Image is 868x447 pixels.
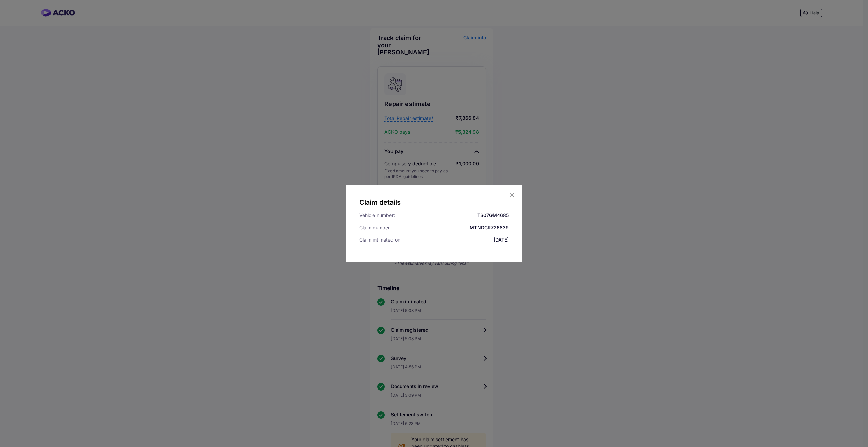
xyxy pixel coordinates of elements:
div: Vehicle number: [359,212,395,219]
div: Claim number: [359,224,391,231]
div: [DATE] [494,236,509,243]
div: TS07GM4685 [477,212,509,219]
h5: Claim details [359,198,509,206]
div: Claim intimated on: [359,236,402,243]
div: MTNDCR726839 [470,224,509,231]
